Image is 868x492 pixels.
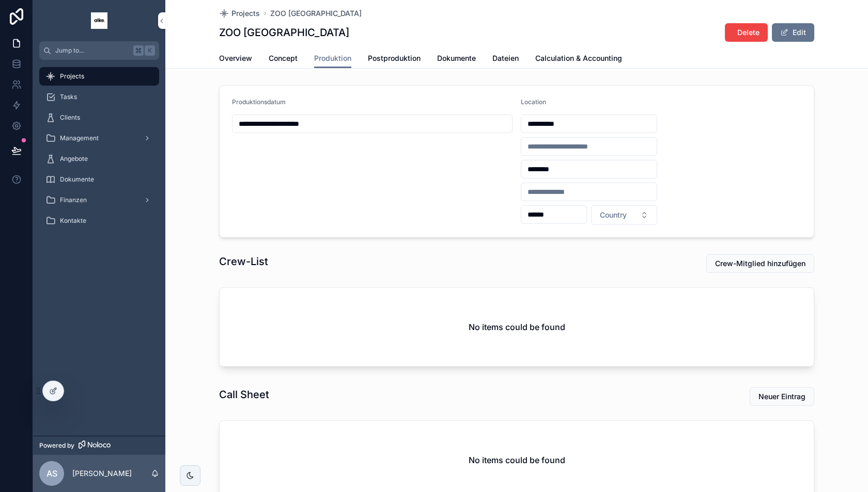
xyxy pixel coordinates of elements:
a: Management [39,129,159,147]
a: Finanzen [39,191,159,209]
a: Projects [219,8,260,19]
button: Select Button [591,205,657,225]
span: Delete [737,27,760,38]
span: Projects [60,72,84,80]
span: Produktion [314,53,351,63]
span: Produktionsdatum [232,98,286,106]
span: Management [60,134,99,142]
a: Angebote [39,150,159,168]
a: Tasks [39,88,159,106]
button: Jump to...K [39,41,159,60]
span: AS [47,467,57,480]
button: Delete [725,23,768,42]
span: Location [521,98,546,106]
a: Concept [269,49,298,70]
span: Tasks [60,93,77,101]
span: Overview [219,53,252,63]
span: Calculation & Accounting [535,53,622,63]
span: K [146,46,154,55]
span: Projects [231,8,260,19]
a: Projects [39,67,159,86]
span: Postproduktion [368,53,421,63]
a: Dokumente [39,170,159,189]
h2: No items could be found [469,454,565,466]
button: Crew-Mitglied hinzufügen [706,254,814,273]
button: Edit [772,23,814,42]
span: Angebote [60,155,88,163]
a: Dokumente [437,49,476,70]
span: Concept [269,53,298,63]
p: [PERSON_NAME] [72,468,132,479]
a: ZOO [GEOGRAPHIC_DATA] [270,8,362,19]
h2: No items could be found [469,321,565,333]
a: Calculation & Accounting [535,49,622,70]
a: Produktion [314,49,351,69]
span: Finanzen [60,196,87,204]
a: Clients [39,108,159,127]
span: Jump to... [55,46,129,55]
span: Dateien [492,53,519,63]
div: scrollable content [33,60,165,243]
span: Clients [60,113,80,122]
a: Powered by [33,436,165,455]
img: App logo [91,12,107,29]
a: Overview [219,49,252,70]
a: Dateien [492,49,519,70]
span: Dokumente [437,53,476,63]
span: Country [600,210,627,220]
span: Kontakte [60,217,86,225]
span: Dokumente [60,175,94,184]
span: Crew-Mitglied hinzufügen [715,258,805,269]
span: Powered by [39,441,74,450]
h1: Call Sheet [219,387,269,402]
h1: ZOO [GEOGRAPHIC_DATA] [219,25,349,40]
span: Neuer Eintrag [758,391,805,402]
h1: Crew-List [219,254,268,269]
a: Kontakte [39,211,159,230]
a: Postproduktion [368,49,421,70]
button: Neuer Eintrag [750,387,814,406]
